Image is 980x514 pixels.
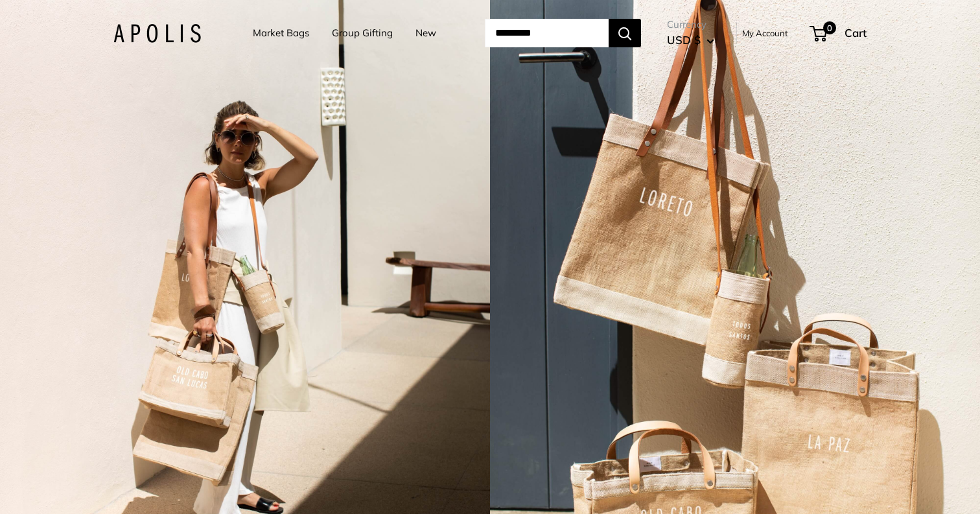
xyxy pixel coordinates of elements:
a: Group Gifting [332,24,393,42]
span: Cart [845,26,867,40]
input: Search... [485,19,609,47]
a: New [415,24,436,42]
span: Currency [667,16,714,34]
a: Market Bags [253,24,309,42]
span: USD $ [667,33,701,47]
a: My Account [742,25,788,41]
button: USD $ [667,30,714,51]
span: 0 [823,21,836,34]
img: Apolis [113,24,201,43]
a: 0 Cart [811,23,867,43]
button: Search [609,19,641,47]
